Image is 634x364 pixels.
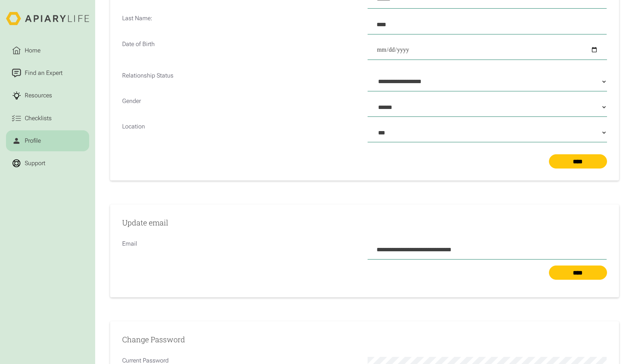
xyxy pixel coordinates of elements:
[122,240,607,280] form: Email Form
[122,15,362,34] p: Last Name:
[23,46,42,55] div: Home
[23,91,54,100] div: Resources
[122,97,362,117] p: Gender
[6,63,89,84] a: Find an Expert
[122,40,362,66] p: Date of Birth
[122,123,362,148] p: Location
[122,334,607,345] h2: Change Password
[122,240,362,260] p: Email
[122,217,607,228] h2: Update email
[23,114,53,123] div: Checklists
[23,136,42,145] div: Profile
[6,85,89,106] a: Resources
[6,40,89,61] a: Home
[23,69,64,78] div: Find an Expert
[122,72,362,91] p: Relationship Status
[23,159,47,168] div: Support
[6,130,89,151] a: Profile
[6,153,89,174] a: Support
[6,107,89,128] a: Checklists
